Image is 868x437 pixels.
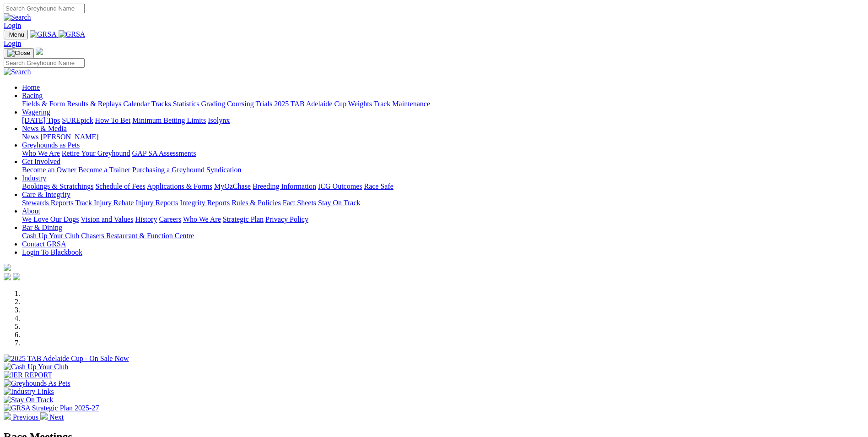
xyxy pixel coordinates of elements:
[4,58,85,68] input: Search
[147,182,212,190] a: Applications & Forms
[22,92,43,99] a: Racing
[22,224,62,231] a: Bar & Dining
[13,273,20,280] img: twitter.svg
[22,116,864,125] div: Wagering
[4,273,11,280] img: facebook.svg
[4,13,31,22] img: Search
[7,49,30,57] img: Close
[75,199,134,207] a: Track Injury Rebate
[40,413,64,421] a: Next
[173,100,199,108] a: Statistics
[81,232,194,240] a: Chasers Restaurant & Function Centre
[180,199,230,207] a: Integrity Reports
[22,199,73,207] a: Stewards Reports
[132,149,196,157] a: GAP SA Assessments
[62,149,130,157] a: Retire Your Greyhound
[22,166,76,174] a: Become an Owner
[22,83,40,91] a: Home
[40,133,98,141] a: [PERSON_NAME]
[132,116,206,124] a: Minimum Betting Limits
[4,4,85,13] input: Search
[22,116,60,124] a: [DATE] Tips
[4,30,28,39] button: Toggle navigation
[22,248,82,256] a: Login To Blackbook
[183,215,221,223] a: Who We Are
[4,404,99,412] img: GRSA Strategic Plan 2025-27
[22,232,864,240] div: Bar & Dining
[151,100,171,108] a: Tracks
[22,100,864,108] div: Racing
[22,174,46,182] a: Industry
[62,116,93,124] a: SUREpick
[318,199,360,207] a: Stay On Track
[201,100,225,108] a: Grading
[22,149,864,158] div: Greyhounds as Pets
[22,182,864,191] div: Industry
[22,182,93,190] a: Bookings & Scratchings
[67,100,121,108] a: Results & Replays
[22,191,70,198] a: Care & Integrity
[22,158,60,165] a: Get Involved
[22,149,60,157] a: Who We Are
[22,125,67,132] a: News & Media
[265,215,308,223] a: Privacy Policy
[22,207,40,215] a: About
[59,30,86,38] img: GRSA
[95,116,131,124] a: How To Bet
[4,413,40,421] a: Previous
[123,100,150,108] a: Calendar
[4,39,21,47] a: Login
[22,215,79,223] a: We Love Our Dogs
[30,30,57,38] img: GRSA
[22,133,864,141] div: News & Media
[4,48,34,58] button: Toggle navigation
[253,182,316,190] a: Breeding Information
[208,116,230,124] a: Isolynx
[348,100,372,108] a: Weights
[206,166,241,174] a: Syndication
[36,48,43,55] img: logo-grsa-white.png
[214,182,251,190] a: MyOzChase
[9,31,24,38] span: Menu
[95,182,145,190] a: Schedule of Fees
[232,199,281,207] a: Rules & Policies
[78,166,130,174] a: Become a Trainer
[4,363,68,371] img: Cash Up Your Club
[49,413,64,421] span: Next
[22,108,50,116] a: Wagering
[4,371,52,379] img: IER REPORT
[159,215,181,223] a: Careers
[4,412,11,420] img: chevron-left-pager-white.svg
[274,100,346,108] a: 2025 TAB Adelaide Cup
[22,240,66,248] a: Contact GRSA
[255,100,272,108] a: Trials
[81,215,133,223] a: Vision and Values
[4,379,70,388] img: Greyhounds As Pets
[4,396,53,404] img: Stay On Track
[4,68,31,76] img: Search
[4,22,21,29] a: Login
[13,413,38,421] span: Previous
[40,412,48,420] img: chevron-right-pager-white.svg
[364,182,393,190] a: Race Safe
[22,133,38,141] a: News
[22,199,864,207] div: Care & Integrity
[4,355,129,363] img: 2025 TAB Adelaide Cup - On Sale Now
[22,100,65,108] a: Fields & Form
[223,215,264,223] a: Strategic Plan
[227,100,254,108] a: Coursing
[135,215,157,223] a: History
[22,166,864,174] div: Get Involved
[4,264,11,271] img: logo-grsa-white.png
[22,141,80,149] a: Greyhounds as Pets
[135,199,178,207] a: Injury Reports
[283,199,316,207] a: Fact Sheets
[22,232,79,240] a: Cash Up Your Club
[22,215,864,224] div: About
[318,182,362,190] a: ICG Outcomes
[132,166,205,174] a: Purchasing a Greyhound
[4,388,54,396] img: Industry Links
[374,100,430,108] a: Track Maintenance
